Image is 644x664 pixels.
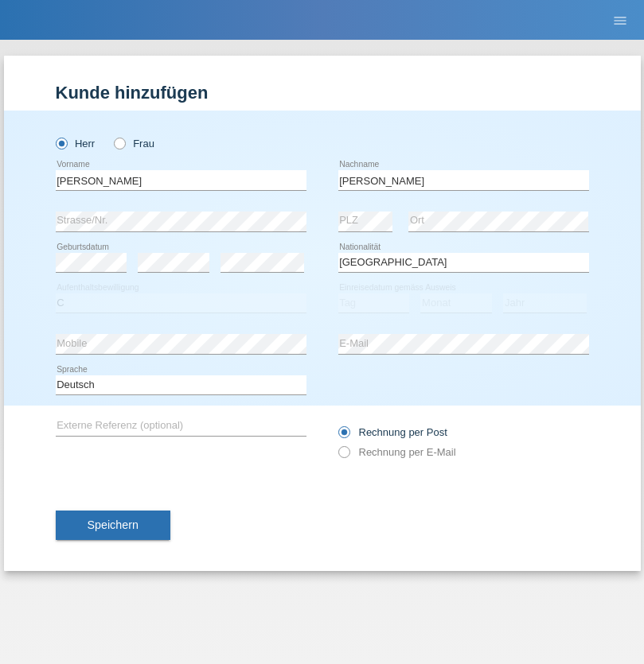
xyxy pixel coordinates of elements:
input: Herr [56,138,66,148]
h1: Kunde hinzufügen [56,83,589,103]
span: Speichern [88,518,139,531]
input: Rechnung per Post [338,426,349,446]
label: Rechnung per Post [338,426,447,438]
input: Rechnung per E-Mail [338,446,349,466]
i: menu [612,13,628,29]
button: Speichern [56,511,170,541]
label: Herr [56,138,96,149]
input: Frau [114,138,124,148]
a: menu [604,15,636,25]
label: Rechnung per E-Mail [338,446,456,458]
label: Frau [114,138,154,149]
